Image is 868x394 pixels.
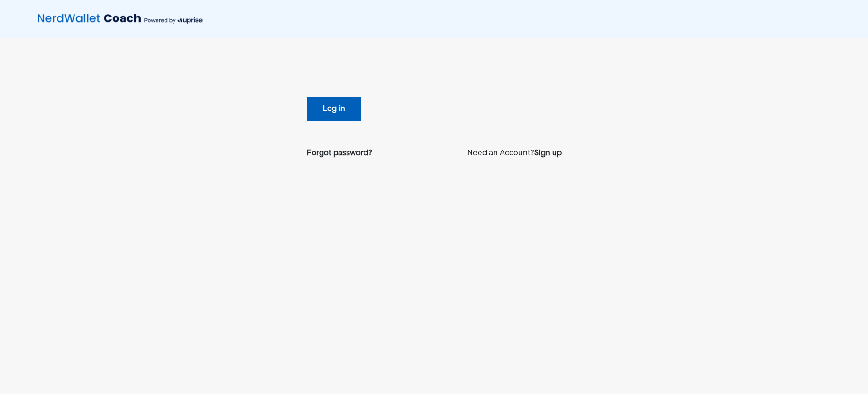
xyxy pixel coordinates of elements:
[467,148,562,159] p: Need an Account?
[534,148,562,159] a: Sign up
[307,148,372,159] a: Forgot password?
[307,97,361,121] button: Log in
